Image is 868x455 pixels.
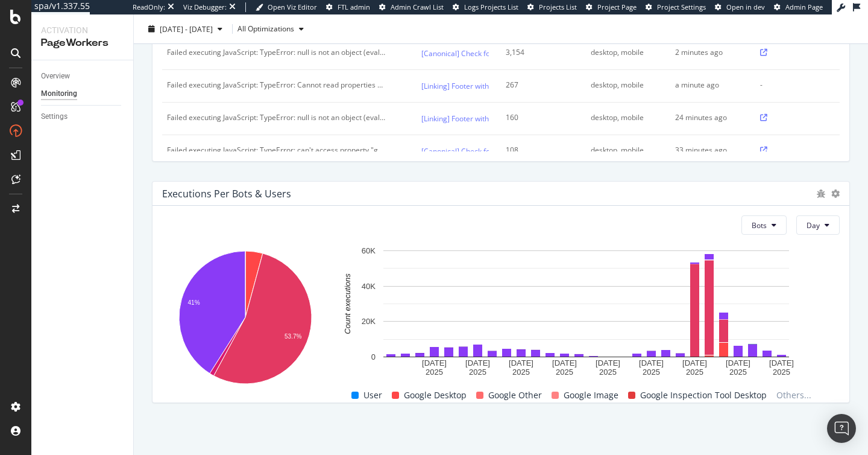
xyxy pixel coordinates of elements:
div: Executions per Bots & Users [162,188,291,200]
text: 41% [188,299,200,306]
div: PageWorkers [41,36,124,50]
text: 2025 [512,368,530,377]
text: [DATE] [596,358,620,367]
a: FTL admin [326,2,370,12]
a: [Linking] Footer with International Selector | All website [421,112,607,125]
a: [Linking] Footer with International Selector | All website [421,80,607,92]
span: Google Image [564,388,618,402]
text: [DATE] [682,358,707,367]
div: Settings [41,110,68,123]
text: [DATE] [422,358,447,367]
div: 267 [506,80,573,91]
text: 53.7% [285,333,301,340]
span: Day [807,220,820,231]
div: Monitoring [41,87,77,100]
text: [DATE] [726,358,750,367]
a: Monitoring [41,87,125,100]
span: Google Inspection Tool Desktop [640,388,767,402]
div: bug [817,189,825,198]
div: 33 minutes ago [675,145,743,156]
a: Overview [41,70,125,83]
div: 108 [506,145,573,156]
a: Open in dev [715,2,765,12]
span: Bots [752,220,767,231]
button: [DATE] - [DATE] [143,19,227,39]
span: Open Viz Editor [268,2,317,11]
text: 0 [371,352,376,361]
span: FTL admin [338,2,370,11]
div: Activation [41,24,124,36]
text: 2025 [599,368,617,377]
button: All Optimizations [237,19,309,39]
div: Open Intercom Messenger [827,414,856,443]
text: 2025 [729,368,747,377]
a: Settings [41,110,125,123]
div: All Optimizations [237,25,294,33]
div: 24 minutes ago [675,112,743,123]
text: 2025 [773,368,790,377]
div: Failed executing JavaScript: TypeError: can't access property "getAttribute", dom.getElement(...)... [167,145,387,156]
div: desktop, mobile [591,112,658,123]
a: Open Viz Editor [256,2,317,12]
text: [DATE] [509,358,533,367]
a: Project Page [586,2,637,12]
a: Admin Page [774,2,823,12]
div: ReadOnly: [133,2,165,12]
span: Open in dev [726,2,765,11]
a: Admin Crawl List [379,2,444,12]
text: 60K [362,246,376,255]
span: Project Page [597,2,637,11]
text: 2025 [556,368,573,377]
div: desktop, mobile [591,80,658,91]
svg: A chart. [333,244,840,378]
span: Admin Page [785,2,823,11]
div: Failed executing JavaScript: TypeError: null is not an object (evaluating 'dom.getElement('footer... [167,112,387,123]
span: Logs Projects List [464,2,518,11]
button: Day [796,215,840,235]
span: Others... [772,388,816,402]
div: Overview [41,70,70,83]
div: Failed executing JavaScript: TypeError: Cannot read properties of null (reading 'append') [167,80,387,91]
div: - [760,80,828,91]
text: 40K [362,282,376,291]
div: 160 [506,112,573,123]
text: 2025 [643,368,660,377]
a: [Canonical] Check for good canonical format | All Website [421,47,615,60]
a: Projects List [527,2,577,12]
text: 2025 [426,368,443,377]
text: 20K [362,317,376,326]
a: [Canonical] Check for good canonical format | All Website [421,145,615,157]
div: desktop, mobile [591,47,658,58]
text: [DATE] [465,358,490,367]
div: desktop, mobile [591,145,658,156]
text: [DATE] [639,358,664,367]
span: User [363,388,382,402]
text: [DATE] [769,358,794,367]
text: Count executions [343,273,352,334]
button: Bots [741,215,787,235]
span: Projects List [539,2,577,11]
div: Viz Debugger: [183,2,227,12]
span: Google Desktop [404,388,467,402]
span: Admin Crawl List [391,2,444,11]
a: Project Settings [646,2,706,12]
a: Logs Projects List [453,2,518,12]
div: 3,154 [506,47,573,58]
div: a minute ago [675,80,743,91]
text: [DATE] [552,358,577,367]
svg: A chart. [162,244,328,393]
div: Failed executing JavaScript: TypeError: null is not an object (evaluating 'dom.getElement('link[r... [167,47,387,58]
div: 2 minutes ago [675,47,743,58]
span: Project Settings [657,2,706,11]
span: [DATE] - [DATE] [160,24,213,34]
text: 2025 [469,368,486,377]
span: Google Other [488,388,542,402]
text: 2025 [686,368,703,377]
